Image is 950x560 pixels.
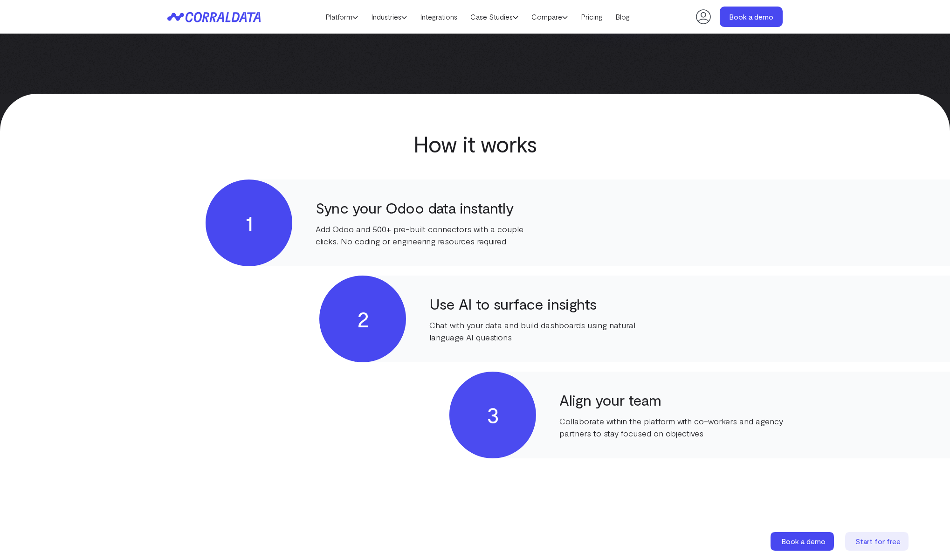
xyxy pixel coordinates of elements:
a: Start for free [845,532,910,551]
a: Industries [365,10,413,24]
a: Blog [609,10,636,24]
a: Compare [525,10,574,24]
p: Chat with your data and build dashboards using natural language AI questions [429,319,653,343]
span: Book a demo [781,537,826,546]
a: Integrations [413,10,464,24]
a: Case Studies [464,10,525,24]
a: Platform [319,10,365,24]
h4: Align your team [559,391,783,408]
p: Collaborate within the platform with co-workers and agency partners to stay focused on objectives [559,415,783,439]
h4: Sync your Odoo data instantly [316,199,539,216]
h2: How it works [314,131,636,156]
div: 2 [319,276,406,362]
h4: Use AI to surface insights [429,295,653,312]
a: Book a demo [720,7,783,27]
div: 1 [206,180,292,266]
span: Start for free [855,537,901,546]
div: 3 [449,372,536,458]
a: Book a demo [771,532,836,551]
p: Add Odoo and 500+ pre-built connectors with a couple clicks. No coding or engineering resources r... [316,223,539,247]
a: Pricing [574,10,609,24]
